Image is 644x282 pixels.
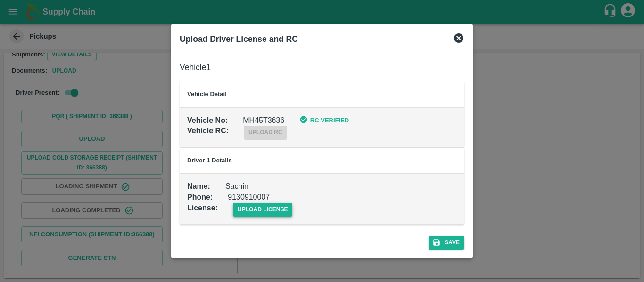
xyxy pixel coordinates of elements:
[187,90,227,97] b: Vehicle Detail
[213,177,270,203] div: 9130910007
[429,236,464,250] button: Save
[187,204,218,212] b: License :
[180,34,298,44] b: Upload Driver License and RC
[180,61,464,74] h6: Vehicle 1
[233,203,293,217] span: upload license
[210,166,248,192] div: Sachin
[187,127,229,135] b: Vehicle RC :
[187,157,232,164] b: Driver 1 Details
[228,100,284,126] div: MH45T3636
[310,117,349,124] b: RC Verified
